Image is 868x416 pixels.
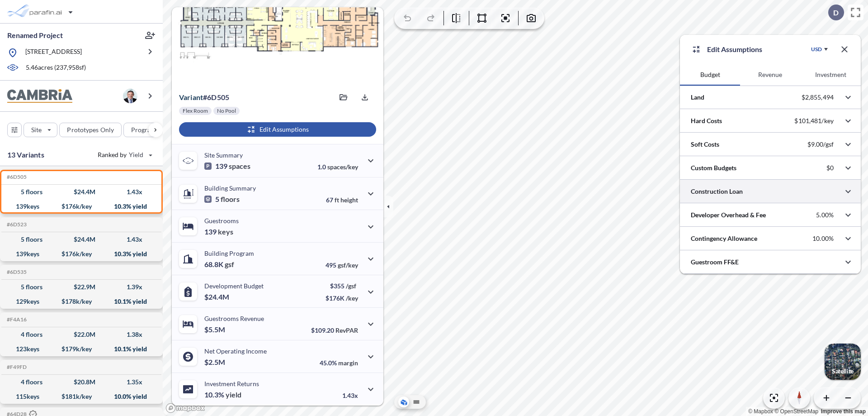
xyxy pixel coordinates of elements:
p: $355 [325,282,358,290]
button: Edit Assumptions [179,122,376,137]
button: Switcher ImageSatellite [825,344,861,380]
p: Program [131,125,156,134]
p: Custom Budgets [691,163,736,172]
button: Program [123,123,172,137]
p: 5 [204,195,240,204]
button: Investment [801,64,861,86]
p: Flex Room [183,107,208,115]
p: Site [31,125,42,134]
p: 5.00% [816,211,834,219]
p: Site Summary [204,151,243,159]
span: Variant [179,93,203,101]
img: Switcher Image [825,344,861,380]
p: $2,855,494 [802,93,834,101]
p: 1.43x [342,392,358,399]
p: $109.20 [311,326,358,334]
p: $2.5M [204,358,226,367]
p: Land [691,93,704,102]
p: $5.5M [204,325,226,334]
a: Mapbox [748,408,773,415]
p: Prototypes Only [67,125,114,134]
p: Renamed Project [7,30,63,40]
p: Satellite [832,368,854,375]
h5: Click to copy the code [5,221,27,228]
span: keys [218,227,233,236]
p: 139 [204,227,233,236]
h5: Click to copy the code [5,316,27,323]
p: 139 [204,162,250,171]
button: Site Plan [411,397,422,407]
p: 5.46 acres ( 237,958 sf) [26,63,86,73]
p: Building Summary [204,184,256,192]
p: Building Program [204,249,254,257]
span: RevPAR [335,326,358,334]
a: OpenStreetMap [774,408,818,415]
a: Improve this map [821,408,866,415]
p: Hard Costs [691,116,722,125]
p: Contingency Allowance [691,234,757,243]
p: # 6d505 [179,93,229,102]
button: Ranked by Yield [90,148,158,162]
p: Guestrooms [204,217,239,225]
span: floors [221,195,240,204]
p: 13 Variants [7,149,44,160]
span: spaces [229,162,250,171]
p: $24.4M [204,292,231,301]
img: BrandImage [7,89,72,103]
p: 10.00% [812,234,834,243]
p: 67 [326,196,358,204]
div: USD [811,46,822,53]
p: D [833,9,839,17]
p: Edit Assumptions [707,44,762,55]
span: /gsf [346,282,356,290]
p: Soft Costs [691,140,719,149]
p: Development Budget [204,282,264,290]
img: user logo [123,89,137,103]
p: 10.3% [204,390,241,399]
h5: Click to copy the code [5,364,27,370]
p: 495 [325,261,358,269]
span: ft [335,196,339,204]
p: Investment Returns [204,380,259,387]
p: 1.0 [317,163,358,171]
a: Mapbox homepage [165,403,205,413]
h5: Click to copy the code [5,269,27,275]
p: $176K [325,294,358,302]
p: No Pool [217,107,236,115]
button: Aerial View [398,397,409,407]
button: Revenue [740,64,800,86]
span: yield [226,390,241,399]
p: $9.00/gsf [807,140,834,148]
span: /key [346,294,358,302]
p: 45.0% [320,359,358,367]
p: Net Operating Income [204,347,267,355]
button: Budget [680,64,740,86]
button: Prototypes Only [59,123,122,137]
span: spaces/key [327,163,358,171]
span: gsf [225,260,234,269]
span: height [340,196,358,204]
p: $101,481/key [794,117,834,125]
h5: Click to copy the code [5,174,27,180]
p: Developer Overhead & Fee [691,210,766,220]
p: [STREET_ADDRESS] [25,47,82,58]
span: margin [338,359,358,367]
p: 68.8K [204,260,234,269]
span: gsf/key [338,261,358,269]
button: Site [24,123,57,137]
span: Yield [129,150,144,159]
p: Guestroom FF&E [691,258,739,267]
p: $0 [826,164,834,172]
p: Guestrooms Revenue [204,315,264,322]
